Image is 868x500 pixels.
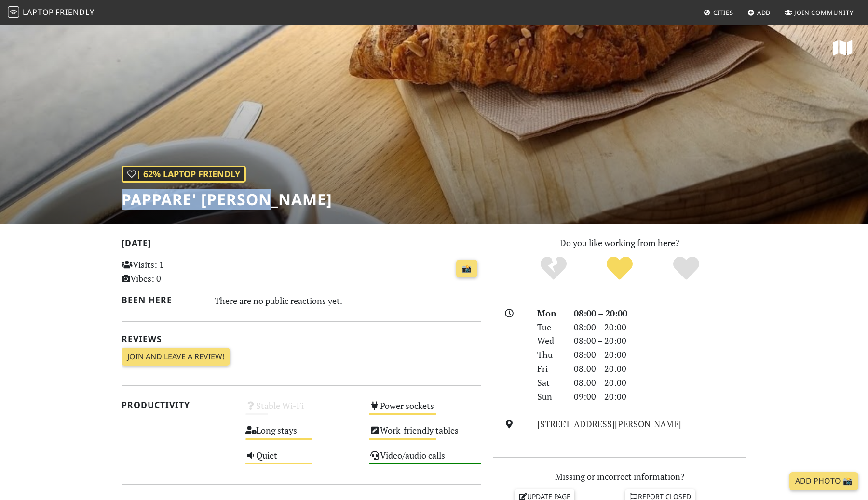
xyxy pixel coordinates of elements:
[531,306,568,320] div: Mon
[122,334,481,344] h2: Reviews
[493,236,746,250] p: Do you like working from here?
[531,320,568,334] div: Tue
[757,8,771,17] span: Add
[8,4,95,21] a: LaptopFriendly LaptopFriendly
[363,447,487,472] div: Video/audio calls
[122,166,246,183] div: | 62% Laptop Friendly
[520,255,587,282] div: No
[122,238,481,252] h2: [DATE]
[794,8,854,17] span: Join Community
[568,320,752,334] div: 08:00 – 20:00
[568,362,752,376] div: 08:00 – 20:00
[531,362,568,376] div: Fri
[122,348,230,366] a: Join and leave a review!
[568,306,752,320] div: 08:00 – 20:00
[122,258,234,286] p: Visits: 1 Vibes: 0
[8,6,19,18] img: LaptopFriendly
[122,190,332,209] h1: Pappare' [PERSON_NAME]
[240,447,364,472] div: Quiet
[23,7,54,17] span: Laptop
[537,418,681,430] a: [STREET_ADDRESS][PERSON_NAME]
[122,400,234,410] h2: Productivity
[653,255,719,282] div: Definitely!
[713,8,733,17] span: Cities
[531,348,568,362] div: Thu
[363,398,487,422] div: Power sockets
[531,376,568,390] div: Sat
[55,7,94,17] span: Friendly
[240,422,364,447] div: Long stays
[568,334,752,348] div: 08:00 – 20:00
[363,422,487,447] div: Work-friendly tables
[586,255,653,282] div: Yes
[568,376,752,390] div: 08:00 – 20:00
[215,293,482,308] div: There are no public reactions yet.
[240,398,364,422] div: Stable Wi-Fi
[531,334,568,348] div: Wed
[568,348,752,362] div: 08:00 – 20:00
[700,4,737,21] a: Cities
[781,4,857,21] a: Join Community
[568,390,752,404] div: 09:00 – 20:00
[789,472,858,490] a: Add Photo 📸
[456,260,477,278] a: 📸
[744,4,775,21] a: Add
[531,390,568,404] div: Sun
[122,295,203,305] h2: Been here
[493,470,746,484] p: Missing or incorrect information?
